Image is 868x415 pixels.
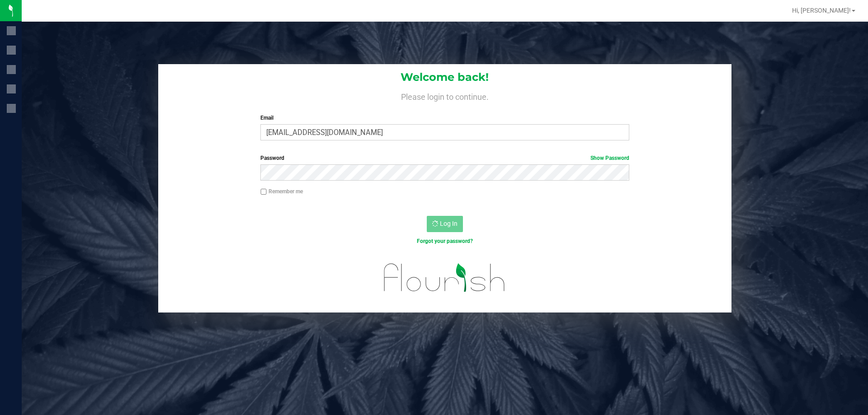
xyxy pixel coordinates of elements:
[792,7,851,14] span: Hi, [PERSON_NAME]!
[427,216,463,232] button: Log In
[260,114,629,122] label: Email
[590,155,629,161] a: Show Password
[417,238,473,244] a: Forgot your password?
[440,220,458,227] span: Log In
[158,71,731,83] h1: Welcome back!
[158,90,731,101] h4: Please login to continue.
[260,189,267,195] input: Remember me
[260,187,303,196] label: Remember me
[260,155,284,161] span: Password
[373,255,516,301] img: flourish_logo.svg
